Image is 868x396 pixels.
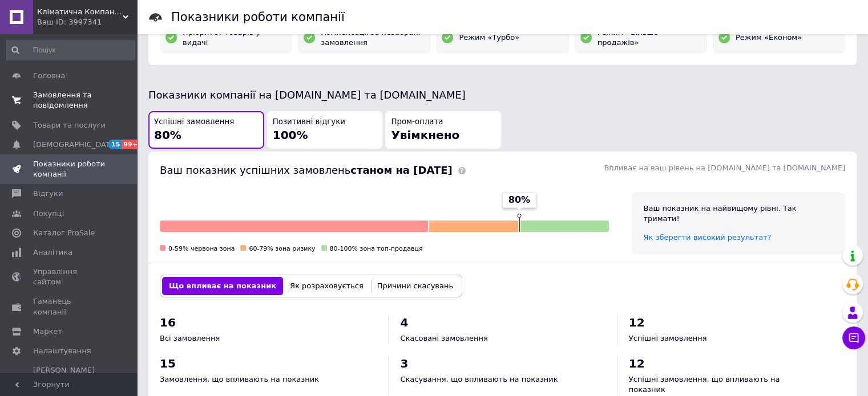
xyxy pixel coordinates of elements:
span: 3 [400,357,408,370]
span: Компенсації за незабрані замовлення [321,27,425,48]
span: Гаманець компанії [33,296,106,317]
span: Режим «Більше продажів» [597,27,701,48]
span: Скасовані замовлення [400,334,487,342]
span: Всі замовлення [160,334,220,342]
span: 60-79% зона ризику [249,245,315,252]
span: Пріоритет товарів у видачі [183,27,286,48]
span: Головна [33,71,65,81]
button: Успішні замовлення80% [148,111,264,149]
span: 80% [154,128,181,142]
span: Ваш показник успішних замовлень [160,164,453,176]
span: Покупці [33,209,64,219]
span: 16 [160,316,176,329]
span: Скасування, що впливають на показник [400,375,558,383]
span: Режим «Економ» [736,32,802,43]
span: Товари та послуги [33,120,106,130]
span: Замовлення та повідомлення [33,90,106,111]
div: Ваш ID: 3997341 [37,17,137,27]
button: Причини скасувань [370,277,460,295]
span: Відгуки [33,189,63,199]
span: Каталог ProSale [33,228,95,238]
button: Чат з покупцем [842,326,865,349]
b: станом на [DATE] [350,164,452,176]
div: Ваш показник на найвищому рівні. Так тримати! [643,203,834,224]
span: Успішні замовлення [154,117,234,128]
span: Показники компанії на [DOMAIN_NAME] та [DOMAIN_NAME] [148,89,466,101]
span: 15 [108,140,122,149]
span: 100% [273,128,308,142]
a: Як зберегти високий результат? [643,233,771,242]
button: Що впливає на показник [162,277,283,295]
span: Позитивні відгуки [273,117,345,128]
h1: Показники роботи компанії [171,10,345,24]
span: 80-100% зона топ-продавця [330,245,423,252]
span: 12 [629,316,645,329]
span: [DEMOGRAPHIC_DATA] [33,140,118,150]
span: 15 [160,357,176,370]
span: Кліматична Компанія ТехДом [37,7,123,17]
span: Впливає на ваш рівень на [DOMAIN_NAME] та [DOMAIN_NAME] [604,164,845,172]
span: 12 [629,357,645,370]
span: Успішні замовлення, що впливають на показник [629,375,780,394]
span: 0-59% червона зона [168,245,235,252]
span: Управління сайтом [33,267,106,287]
button: Як розраховується [283,277,370,295]
span: Налаштування [33,346,91,356]
span: Показники роботи компанії [33,159,106,179]
span: 4 [400,316,408,329]
span: Увімкнено [391,128,459,142]
span: Пром-оплата [391,117,443,128]
span: Успішні замовлення [629,334,707,342]
span: Режим «Турбо» [459,32,519,43]
span: 99+ [122,140,140,149]
span: Аналітика [33,247,72,258]
button: Позитивні відгуки100% [267,111,383,149]
input: Пошук [6,40,135,60]
span: Маркет [33,326,62,337]
button: Пром-оплатаУвімкнено [385,111,501,149]
span: Замовлення, що впливають на показник [160,375,319,383]
span: 80% [508,194,530,206]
